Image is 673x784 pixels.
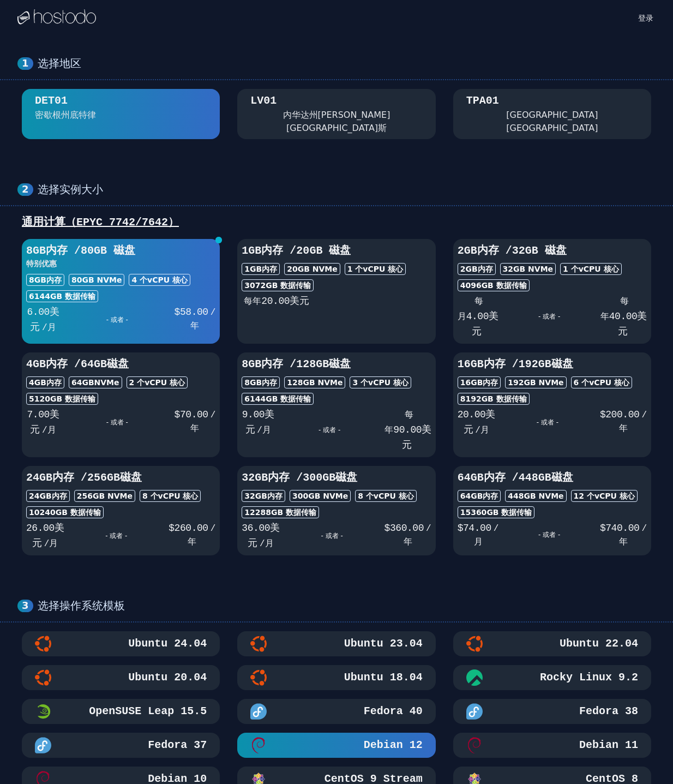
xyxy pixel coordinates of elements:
[460,378,483,387] font: 16GB
[638,14,653,22] font: 登录
[242,471,268,484] font: 32GB
[237,733,435,758] button: Debian 12Debian 12
[384,523,390,534] font: $
[244,508,271,517] font: 12288
[106,418,128,426] font: - 或者 -
[22,57,29,69] font: 1
[605,523,639,534] font: 740.00
[142,492,158,500] font: 8 个
[77,492,93,500] font: 256
[540,671,638,684] font: Rocky Linux 9.2
[94,244,135,257] font: GB 磁盘
[458,244,477,257] font: 2GB
[169,523,174,534] font: $
[296,358,329,370] font: 128GB
[242,409,265,420] font: 9.00
[105,532,127,540] font: - 或者 -
[466,94,499,107] font: TPA01
[363,265,403,273] font: vCPU 核心
[303,378,342,387] font: GB NVMe
[35,636,51,652] img: Ubuntu 24.04
[475,426,489,435] font: /月
[460,265,478,273] font: 2GB
[283,110,390,133] font: 内华达州[PERSON_NAME][GEOGRAPHIC_DATA]斯
[71,276,82,284] font: 80
[503,265,513,273] font: 32
[460,394,482,403] font: 8192
[120,471,142,484] font: 磁盘
[29,492,52,500] font: 24GB
[158,492,199,500] font: vCPU 核心
[44,539,58,549] font: /月
[262,265,277,273] font: 内存
[605,409,639,420] font: 200.00
[46,378,62,387] font: 内存
[466,311,489,322] font: 4.00
[287,265,297,273] font: 20
[453,89,651,139] button: TPA01 [GEOGRAPHIC_DATA][GEOGRAPHIC_DATA]
[453,733,651,758] button: Debian 11Debian 11
[128,637,207,650] font: Ubuntu 24.04
[27,307,50,318] font: 6.00
[35,110,96,120] font: 密歇根州底特律
[477,244,512,257] font: 内存 /
[38,183,103,196] font: 选择实例大小
[513,265,553,273] font: GB NVMe
[261,358,296,370] font: 内存 /
[35,737,51,753] img: Fedora 37
[94,378,119,387] font: NVMe
[22,733,220,758] button: Fedora 37Fedora 37
[266,281,311,290] font: GB 数据传输
[458,409,486,420] font: 20.00
[29,394,50,403] font: 5120
[458,523,463,534] font: $
[453,466,651,555] button: 64GB内存 /448GB磁盘64GB内存448GB NVMe12 个vCPU 核心15360GB 数据传输$74.00/月- 或者 -$740.00/年
[402,424,431,451] font: 美元
[250,703,267,720] img: Fedora 40
[537,418,558,426] font: - 或者 -
[38,599,125,612] font: 选择操作系统模板
[309,244,351,257] font: GB 磁盘
[87,471,120,484] font: 256GB
[287,378,303,387] font: 128
[579,739,638,751] font: Debian 11
[303,471,335,484] font: 300GB
[482,281,527,290] font: GB 数据传输
[81,244,94,257] font: 80
[519,471,551,484] font: 448GB
[563,265,579,273] font: 1 个
[508,378,524,387] font: 192
[244,492,267,500] font: 32GB
[483,378,498,387] font: 内存
[244,378,262,387] font: 8GB
[237,466,435,555] button: 32GB内存 /300GB磁盘32GB内存300GB NVMe8 个vCPU 核心12288GB 数据传输36.00美元/月- 或者 -$360.00/年
[358,492,374,500] font: 8 个
[22,665,220,690] button: Ubuntu 20.04Ubuntu 20.04
[22,239,220,344] button: 8GB内存 /80GB 磁盘特别优惠8GB内存80GB NVMe4 个vCPU 核心6144GB 数据传输6.00美元/月- 或者 -$58.00/年
[579,265,619,273] font: vCPU 核心
[35,703,51,720] img: OpenSUSE Leap 15.5 极简版
[589,378,629,387] font: vCPU 核心
[56,508,101,517] font: GB 数据传输
[574,492,594,500] font: 12 个
[486,508,532,517] font: GB 数据传输
[237,352,435,457] button: 8GB内存 /128GB磁盘8GB内存128GB NVMe3 个vCPU 核心6144GB 数据传输9.00美元/月- 或者 -每年90.00美元
[244,297,261,307] font: 每年
[26,244,46,257] font: 8GB
[335,471,357,484] font: 磁盘
[35,669,51,686] img: Ubuntu 20.04
[512,244,525,257] font: 32
[308,492,348,500] font: GB NVMe
[463,523,491,534] font: 74.00
[46,244,81,257] font: 内存 /
[93,492,133,500] font: GB NVMe
[519,358,551,370] font: 192GB
[478,265,493,273] font: 内存
[267,492,283,500] font: 内存
[600,523,605,534] font: $
[22,631,220,656] button: Ubuntu 24.04Ubuntu 24.04
[26,358,46,370] font: 4GB
[128,671,207,684] font: Ubuntu 20.04
[508,492,524,500] font: 448
[237,665,435,690] button: Ubuntu 18.04Ubuntu 18.04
